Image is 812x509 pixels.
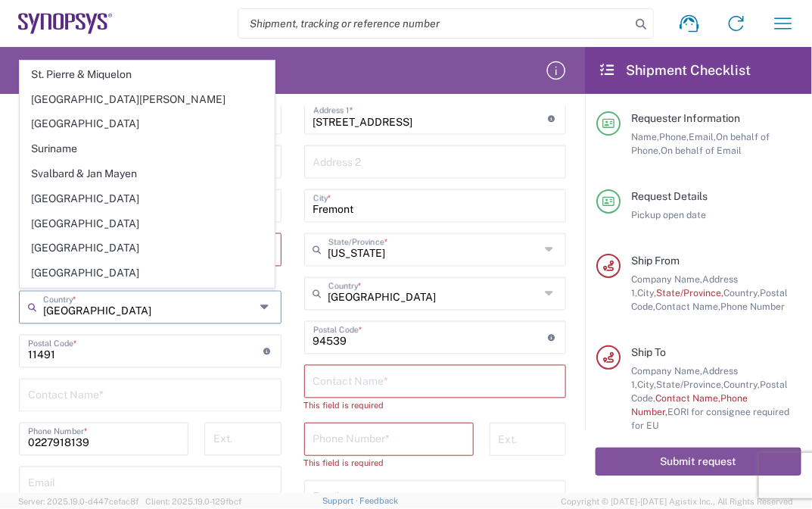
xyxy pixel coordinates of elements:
span: EORI for consignee required for EU [631,406,789,431]
span: Pickup open date [631,209,706,220]
a: Feedback [360,496,399,505]
div: This field is required [304,456,474,470]
span: [GEOGRAPHIC_DATA] [20,212,274,236]
span: State/Province, [656,287,723,298]
span: Ship From [631,254,680,267]
span: Phone Number [720,301,785,312]
span: [GEOGRAPHIC_DATA] [20,236,274,260]
span: [GEOGRAPHIC_DATA] [20,286,274,310]
span: Phone, [659,131,689,142]
div: This field is required [304,398,567,412]
span: [GEOGRAPHIC_DATA] [20,187,274,211]
a: Support [322,496,360,505]
span: Name, [631,131,659,142]
span: City, [637,287,656,298]
span: Server: 2025.19.0-d447cefac8f [18,497,138,506]
span: Country, [723,379,760,390]
input: Shipment, tracking or reference number [238,9,630,38]
span: Requester Information [631,112,740,124]
span: [GEOGRAPHIC_DATA][PERSON_NAME] [20,88,274,111]
span: Svalbard & Jan Mayen [20,162,274,186]
span: Email, [689,131,716,142]
span: Copyright © [DATE]-[DATE] Agistix Inc., All Rights Reserved [561,495,794,508]
span: State/Province, [656,379,723,390]
span: Contact Name, [655,392,720,404]
span: City, [637,379,656,390]
span: Country, [723,287,760,298]
span: Suriname [20,137,274,161]
span: Request Details [631,190,708,202]
span: On behalf of Email [661,145,742,156]
span: [GEOGRAPHIC_DATA] [20,261,274,285]
button: Submit request [596,448,801,476]
span: Contact Name, [655,301,720,312]
span: Company Name, [631,365,702,376]
span: Client: 2025.19.0-129fbcf [145,497,241,506]
span: Ship To [631,346,666,358]
span: [GEOGRAPHIC_DATA] [20,112,274,136]
span: Company Name, [631,273,702,285]
h2: Shipment Checklist [599,61,751,80]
